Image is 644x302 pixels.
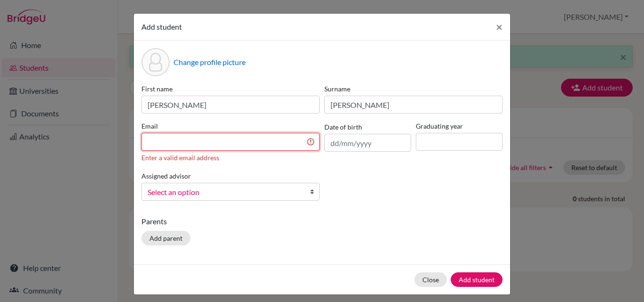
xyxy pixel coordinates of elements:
span: Add student [141,22,182,31]
label: Assigned advisor [141,171,191,181]
div: Enter a valid email address [141,153,320,163]
label: Date of birth [324,122,362,132]
label: Graduating year [416,121,503,131]
label: First name [141,84,320,94]
input: dd/mm/yyyy [324,134,411,152]
button: Close [414,272,447,287]
span: × [496,20,503,33]
span: Select an option [148,186,301,198]
button: Add parent [141,231,190,245]
button: Close [488,14,510,40]
div: Profile picture [141,48,170,76]
p: Parents [141,216,503,227]
label: Email [141,121,320,131]
label: Surname [324,84,503,94]
button: Add student [451,272,503,287]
